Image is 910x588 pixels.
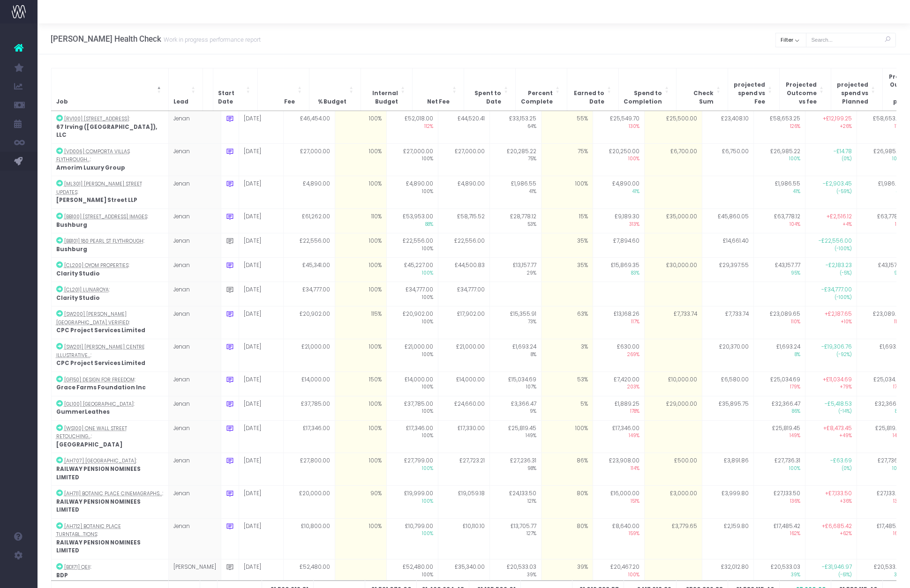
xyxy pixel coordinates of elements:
th: % Budget: Activate to sort: Activate to sort [309,68,361,111]
td: £20,285.22 [489,143,541,176]
td: £25,034.69 [753,372,805,396]
td: 100% [335,518,386,559]
td: Jenan [168,143,221,176]
td: £25,819.45 [489,420,541,453]
span: 95% [862,270,903,277]
small: Work in progress performance report [161,34,261,44]
td: : [51,111,168,143]
span: 41% [862,188,903,195]
td: 100% [335,453,386,486]
td: £25,549.70 [593,111,644,143]
span: Percent Complete [520,89,553,106]
span: 130% [598,123,639,130]
td: £17,346.00 [386,420,438,453]
span: Job [56,98,68,106]
td: 100% [541,420,593,453]
td: 55% [541,111,593,143]
abbr: [ML301] Besson Street Updates [56,180,142,196]
span: 100% [391,270,433,277]
td: £52,018.00 [386,111,438,143]
td: 100% [335,420,386,453]
td: £34,777.00 [438,282,489,306]
td: £20,533.03 [857,559,908,583]
td: 53% [541,372,593,396]
td: £27,236.31 [489,453,541,486]
td: : [51,282,168,306]
span: projected spend vs Planned [836,81,868,106]
td: [DATE] [239,339,283,372]
span: 126% [759,123,800,130]
th: projected spend vs Fee: Activate to sort: Activate to sort [728,68,779,111]
td: 5% [541,396,593,420]
td: £27,000.00 [283,143,335,176]
td: £20,902.00 [283,306,335,339]
td: £1,693.24 [857,339,908,372]
td: £1,986.55 [753,176,805,209]
td: £27,799.00 [386,453,438,486]
span: 64% [495,123,536,130]
td: £10,000.00 [644,372,702,396]
td: £3,000.00 [644,486,702,519]
strong: [PERSON_NAME] Street LLP [56,196,137,204]
td: [DATE] [239,176,283,209]
td: £1,986.55 [857,176,908,209]
td: 80% [541,486,593,519]
td: £52,480.00 [386,559,438,583]
span: (-5%) [810,270,852,277]
span: -£22,556.00 [819,237,852,246]
td: £21,000.00 [438,339,489,372]
td: £27,736.31 [857,453,908,486]
button: Filter [775,33,806,47]
span: 100% [391,188,433,195]
abbr: [VD006] Comporta Villas Flythrough [56,148,130,164]
td: £2,159.80 [702,518,753,559]
td: £37,785.00 [386,396,438,420]
td: £21,000.00 [386,339,438,372]
td: £3,999.80 [702,486,753,519]
td: 86% [541,453,593,486]
td: Jenan [168,306,221,339]
td: £20,467.20 [593,559,644,583]
td: : [51,372,168,396]
span: 100% [391,246,433,253]
td: £45,341.00 [283,258,335,282]
td: £24,660.00 [438,396,489,420]
td: 100% [335,111,386,143]
td: £27,723.21 [438,453,489,486]
td: £29,397.55 [702,258,753,282]
span: 88% [391,221,433,228]
span: (-100%) [810,294,852,301]
td: £22,556.00 [283,233,335,258]
td: : [51,306,168,339]
td: [DATE] [239,209,283,233]
td: £1,693.24 [753,339,805,372]
td: £25,500.00 [644,111,702,143]
td: £10,110.10 [438,518,489,559]
strong: Clarity Studio [56,294,100,302]
abbr: [BB100] 180 Pearl St Images [64,213,147,220]
td: £1,693.24 [489,339,541,372]
td: £10,800.00 [283,518,335,559]
th: Earned to Date: Activate to sort: Activate to sort [567,68,618,111]
td: £15,034.69 [489,372,541,396]
td: £7,420.00 [593,372,644,396]
abbr: [CL201] Lunaroya [64,286,109,293]
td: £32,366.47 [857,396,908,420]
td: £25,819.45 [857,420,908,453]
td: 100% [335,282,386,306]
td: 90% [335,486,386,519]
span: +4% [810,221,852,228]
span: 113% [862,123,903,130]
span: -£2,183.23 [826,261,852,270]
td: £4,890.00 [438,176,489,209]
td: £7,733.74 [702,306,753,339]
td: 115% [335,306,386,339]
abbr: [BB101] 180 Pearl St Flythrough [64,238,143,245]
td: £44,520.41 [438,111,489,143]
td: £34,777.00 [283,282,335,306]
td: £13,157.77 [489,258,541,282]
td: 75% [541,143,593,176]
span: 75% [495,156,536,163]
span: (0%) [810,156,852,163]
td: £14,000.00 [386,372,438,396]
